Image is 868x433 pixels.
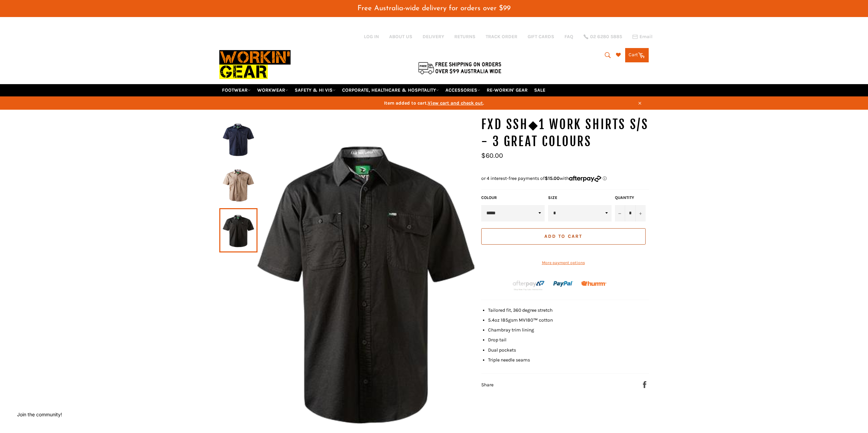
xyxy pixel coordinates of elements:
li: Triple needle seams [488,357,649,363]
button: Add to Cart [481,228,646,245]
a: CORPORATE, HEALTHCARE & HOSPITALITY [339,84,442,96]
span: Email [639,34,652,39]
a: FAQ [564,33,573,40]
a: SALE [531,84,548,96]
li: Chambray trim lining [488,327,649,333]
a: SAFETY & HI VIS [292,84,338,96]
li: Tailored fit, 360 degree stretch [488,307,649,313]
label: Size [548,195,612,201]
li: Drop tail [488,337,649,343]
li: 5.4oz 185gsm MV180™ cotton [488,317,649,323]
button: Increase item quantity by one [635,205,646,221]
label: Quantity [615,195,646,201]
img: Afterpay-Logo-on-dark-bg_large.png [512,280,545,291]
img: FXD SSH◆1 Work Shirts S/S - 3 Great Colours - Workin' Gear [223,166,254,203]
label: COLOUR [481,195,545,201]
span: $60.00 [481,152,503,159]
span: Free Australia-wide delivery for orders over $99 [357,5,511,12]
img: FXD SSH◆1 Work Shirts S/S - 3 Great Colours - Workin' Gear [223,120,254,158]
a: TRACK ORDER [486,33,517,40]
a: GIFT CARDS [528,33,554,40]
a: More payment options [481,260,646,266]
span: Item added to cart. . [219,100,649,106]
a: WORKWEAR [254,84,291,96]
img: Humm_core_logo_RGB-01_300x60px_small_195d8312-4386-4de7-b182-0ef9b6303a37.png [581,281,606,286]
li: Dual pockets [488,347,649,353]
a: RE-WORKIN' GEAR [484,84,530,96]
span: Share [481,382,494,388]
span: View cart and check out [428,100,483,106]
a: ACCESSORIES [443,84,483,96]
span: 02 6280 5885 [590,34,622,39]
a: RETURNS [454,33,475,40]
a: DELIVERY [423,33,444,40]
a: Item added to cart.View cart and check out. [219,96,649,110]
a: Email [632,34,652,40]
a: Log in [364,34,379,40]
img: Workin Gear leaders in Workwear, Safety Boots, PPE, Uniforms. Australia's No.1 in Workwear [219,45,291,84]
button: Join the community! [17,412,62,417]
a: Cart [625,48,649,62]
img: paypal.png [553,274,573,294]
a: 02 6280 5885 [584,34,622,39]
img: Flat $9.95 shipping Australia wide [417,61,502,75]
a: FOOTWEAR [219,84,253,96]
h1: FXD SSH◆1 Work Shirts S/S - 3 Great Colours [481,116,649,150]
button: Reduce item quantity by one [615,205,625,221]
span: Add to Cart [544,233,582,239]
a: ABOUT US [389,33,412,40]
